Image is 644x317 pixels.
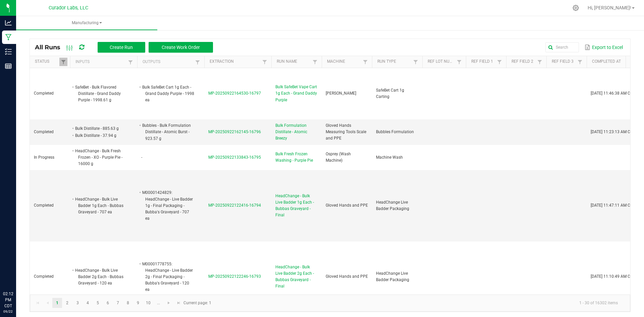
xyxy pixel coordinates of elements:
a: Page 10 [144,298,153,308]
div: Manage settings [572,5,580,11]
td: - [137,145,204,170]
inline-svg: Inventory [5,48,12,55]
li: Bubbles - Bulk Formulation Distillate - Atomic Burst - 923.57 g [141,122,194,142]
a: Run NameSortable [277,59,311,64]
span: Gloved Hands and PPE [326,274,368,279]
li: HeadChange - Bulk Live Badder 1g Each - Bubbas Graveyard - 707 ea [74,196,127,216]
a: Page 1 [52,298,62,308]
inline-svg: Manufacturing [5,34,12,41]
span: [DATE] 11:46:38 AM CDT [591,91,635,96]
span: [DATE] 11:10:49 AM CDT [591,274,635,279]
p: 02:12 PM CDT [3,291,13,309]
span: [PERSON_NAME] [326,91,356,96]
span: Manufacturing [16,20,157,26]
span: SafeBet Cart 1g Carting [376,88,404,99]
a: Filter [455,58,463,66]
li: Bulk Distillate - 885.63 g [74,125,127,132]
a: Ref Lot NumberSortable [428,59,455,64]
li: M00001778755: HeadChange - Live Badder 2g - Final Packaging - Bubba's Graveyard - 120 ea [141,261,194,293]
span: Completed [34,203,54,208]
a: MachineSortable [327,59,361,64]
li: SafeBet - Bulk Flavored Distillate - Grand Daddy Purple - 1998.61 g [74,84,127,104]
span: HeadChange - Bulk Live Badder 2g Each - Bubbas Graveyard - Final [275,264,318,290]
span: MP-20250922122246-16793 [208,274,261,279]
span: Gloved Hands and PPE [326,203,368,208]
th: Outputs [137,56,204,68]
a: Manufacturing [16,16,157,30]
a: Go to the next page [164,298,174,308]
span: Gloved Hands Measuring Tools Scale and PPE [326,123,366,141]
a: Filter [311,58,319,66]
button: Create Work Order [149,42,213,53]
span: Machine Wash [376,155,403,160]
a: Page 9 [133,298,143,308]
span: MP-20250922162145-16796 [208,129,261,134]
a: ExtractionSortable [210,59,260,64]
li: Bulk SafeBet Cart 1g Each - Grand Daddy Purple - 1998 ea [141,84,194,104]
a: Page 3 [73,298,83,308]
a: Filter [536,58,544,66]
span: Bubbles Formulation [376,129,414,134]
span: Create Work Order [162,45,200,50]
a: Filter [261,58,269,66]
span: Osprey (Wash Machine) [326,152,351,163]
span: MP-20250922164530-16797 [208,91,261,96]
a: Page 5 [93,298,103,308]
span: Create Run [110,45,133,50]
a: Page 11 [154,298,163,308]
span: [DATE] 11:47:11 AM CDT [591,203,635,208]
span: Bulk Formulation Distillate - Atomic Breezy [275,122,318,142]
kendo-pager: Current page: 1 [30,295,630,312]
a: Filter [361,58,369,66]
span: Go to the last page [176,300,181,306]
kendo-pager-info: 1 - 30 of 16302 items [215,298,623,309]
span: Hi, [PERSON_NAME]! [588,5,631,10]
a: Filter [59,58,67,66]
span: Completed [34,274,54,279]
a: Page 7 [113,298,123,308]
span: Go to the next page [166,300,171,306]
th: Inputs [70,56,137,68]
div: All Runs [35,42,218,53]
a: Ref Field 1Sortable [471,59,495,64]
a: Filter [194,58,202,66]
a: Page 6 [103,298,113,308]
a: Filter [412,58,420,66]
span: Curador Labs, LLC [49,5,88,11]
a: Run TypeSortable [377,59,411,64]
input: Search [545,42,579,52]
li: HeadChange - Bulk Fresh Frozen - XO - Purple Pie - 16000 g [74,148,127,167]
li: M00001424829: HeadChange - Live Badder 1g - Final Packaging - Bubba's Graveyard - 707 ea [141,189,194,222]
span: HeadChange Live Badder Packaging [376,271,409,282]
inline-svg: Analytics [5,19,12,26]
a: Ref Field 3Sortable [552,59,576,64]
a: Filter [495,58,503,66]
a: Page 2 [62,298,72,308]
li: HeadChange - Bulk Live Badder 2g Each - Bubbas Graveyard - 120 ea [74,267,127,287]
a: Filter [576,58,584,66]
a: Page 4 [83,298,93,308]
span: Completed [34,91,54,96]
a: Go to the last page [174,298,183,308]
span: Bulk Fresh Frozen Washing - Purple Pie [275,151,318,164]
span: Completed [34,129,54,134]
p: 09/22 [3,309,13,314]
a: Filter [126,58,135,66]
li: Bulk Distillate - 37.94 g [74,132,127,139]
span: MP-20250922122416-16794 [208,203,261,208]
inline-svg: Reports [5,63,12,69]
span: [DATE] 11:23:13 AM CDT [591,129,635,134]
a: Ref Field 2Sortable [512,59,535,64]
span: In Progress [34,155,54,160]
button: Export to Excel [583,42,625,53]
span: Bulk SafeBet Vape Cart 1g Each - Grand Daddy Purple [275,84,318,103]
span: MP-20250922133843-16795 [208,155,261,160]
span: HeadChange - Bulk Live Badder 1g Each - Bubbas Graveyard - Final [275,193,318,219]
a: StatusSortable [35,59,59,64]
button: Create Run [98,42,145,53]
span: HeadChange Live Badder Packaging [376,200,409,211]
a: Page 8 [123,298,133,308]
iframe: Resource center [7,263,27,283]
